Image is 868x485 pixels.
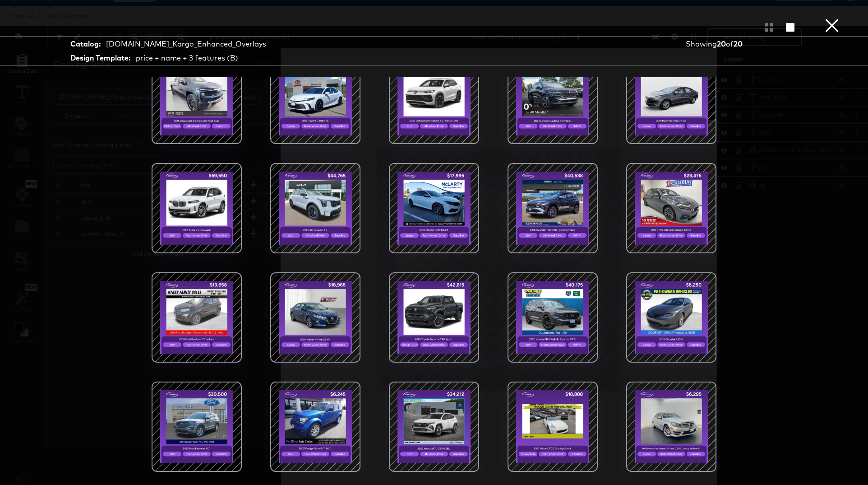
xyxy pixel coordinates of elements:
div: Showing of [686,39,782,49]
strong: Catalog: [70,39,101,49]
strong: Design Template: [70,53,130,63]
strong: 20 [734,39,743,48]
div: price + name + 3 features (B) [136,53,238,63]
div: [DOMAIN_NAME]_Kargo_Enhanced_Overlays [106,39,266,49]
strong: 20 [717,39,726,48]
